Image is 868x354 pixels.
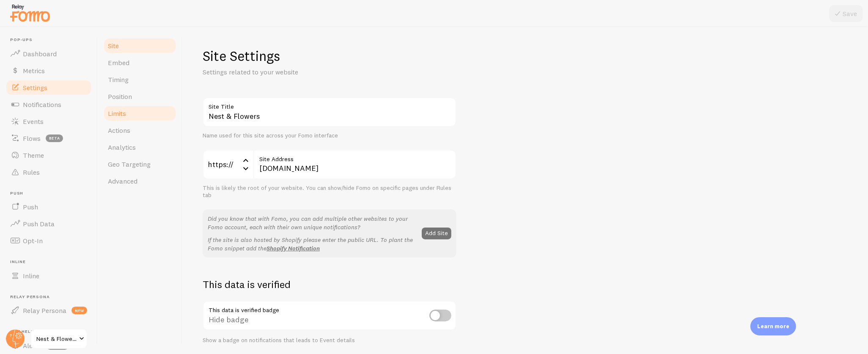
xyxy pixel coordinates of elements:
[757,322,789,330] p: Learn more
[103,122,177,139] a: Actions
[203,67,406,77] p: Settings related to your website
[36,334,77,344] span: Nest & Flowers
[266,244,320,252] a: Shopify Notification
[10,37,92,43] span: Pop-ups
[103,173,177,189] a: Advanced
[108,160,151,168] span: Geo Targeting
[5,232,92,249] a: Opt-In
[5,79,92,96] a: Settings
[5,267,92,284] a: Inline
[108,177,137,185] span: Advanced
[103,105,177,122] a: Limits
[23,220,55,228] span: Push Data
[23,151,44,159] span: Theme
[5,45,92,62] a: Dashboard
[108,143,136,151] span: Analytics
[108,58,129,67] span: Embed
[23,49,57,58] span: Dashboard
[5,302,92,319] a: Relay Persona new
[23,306,66,315] span: Relay Persona
[253,150,456,179] input: myhonestcompany.com
[203,301,456,332] div: Hide badge
[23,236,43,245] span: Opt-In
[203,132,456,140] div: Name used for this site across your Fomo interface
[208,236,417,252] p: If the site is also hosted by Shopify please enter the public URL. To plant the Fomo snippet add the
[10,294,92,300] span: Relay Persona
[422,228,451,239] button: Add Site
[5,130,92,147] a: Flows beta
[103,37,177,54] a: Site
[203,184,456,199] div: This is likely the root of your website. You can show/hide Fomo on specific pages under Rules tab
[23,117,44,126] span: Events
[103,156,177,173] a: Geo Targeting
[30,329,88,349] a: Nest & Flowers
[23,203,38,211] span: Push
[5,215,92,232] a: Push Data
[23,134,41,143] span: Flows
[23,100,61,109] span: Notifications
[108,92,132,101] span: Position
[103,139,177,156] a: Analytics
[5,62,92,79] a: Metrics
[103,88,177,105] a: Position
[203,150,253,179] div: https://
[23,66,45,75] span: Metrics
[253,150,456,164] label: Site Address
[108,126,130,134] span: Actions
[203,337,456,344] div: Show a badge on notifications that leads to Event details
[108,41,119,50] span: Site
[5,164,92,181] a: Rules
[23,168,40,176] span: Rules
[71,307,87,314] span: new
[5,96,92,113] a: Notifications
[23,83,47,92] span: Settings
[208,214,417,231] p: Did you know that with Fomo, you can add multiple other websites to your Fomo account, each with ...
[108,109,126,118] span: Limits
[5,198,92,215] a: Push
[103,54,177,71] a: Embed
[203,97,456,112] label: Site Title
[750,317,796,335] div: Learn more
[10,259,92,265] span: Inline
[203,47,456,65] h1: Site Settings
[103,71,177,88] a: Timing
[203,278,456,291] h2: This data is verified
[5,113,92,130] a: Events
[9,2,51,24] img: fomo-relay-logo-orange.svg
[46,134,63,142] span: beta
[5,147,92,164] a: Theme
[23,272,39,280] span: Inline
[10,191,92,196] span: Push
[108,75,129,84] span: Timing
